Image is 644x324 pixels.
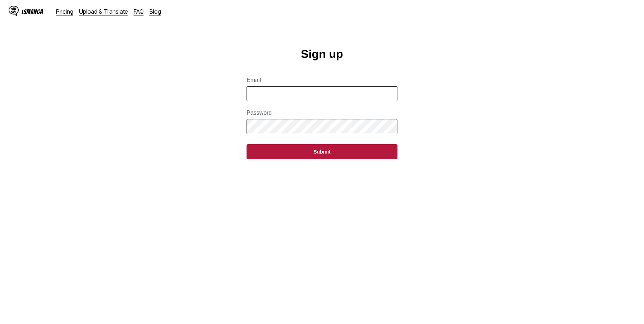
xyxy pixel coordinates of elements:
label: Email [247,77,397,83]
button: Submit [247,144,397,159]
div: IsManga [22,8,43,15]
a: FAQ [134,8,144,15]
label: Password [247,110,397,116]
a: IsManga LogoIsManga [9,6,56,17]
h1: Sign up [301,47,343,61]
a: Upload & Translate [79,8,128,15]
a: Blog [149,8,161,15]
a: Pricing [56,8,73,15]
img: IsManga Logo [9,6,19,16]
